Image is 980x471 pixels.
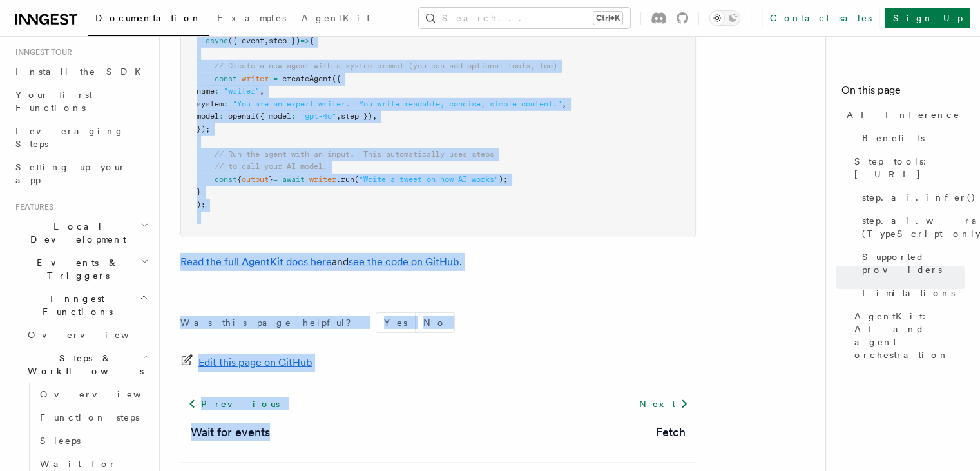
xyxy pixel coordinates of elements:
span: ({ model [255,112,291,121]
kbd: Ctrl+K [593,12,622,25]
span: async [206,36,228,45]
button: No [416,313,454,332]
span: AgentKit [302,13,370,23]
span: Your first Functions [15,90,92,113]
span: ( [354,175,359,184]
span: Events & Triggers [10,256,140,282]
span: // Create a new agent with a system prompt (you can add optional tools, too) [215,61,557,70]
span: step }) [269,36,300,45]
span: .run [336,175,354,184]
span: "gpt-4o" [300,112,336,121]
a: Examples [209,4,294,35]
span: : [215,86,219,95]
a: Wait for events [191,423,270,441]
span: step }) [341,112,372,121]
span: Setting up your app [15,162,126,185]
span: ); [197,200,206,209]
a: Next [631,392,696,416]
span: Leveraging Steps [15,126,124,149]
span: : [291,112,296,121]
span: Documentation [95,13,202,23]
a: step.ai.wrap() (TypeScript only) [857,209,965,245]
span: createAgent [282,74,332,83]
span: Examples [217,13,286,23]
span: model [197,112,219,121]
button: Toggle dark mode [709,10,740,26]
span: , [264,36,269,45]
span: "Write a tweet on how AI works" [359,175,499,184]
span: Function steps [40,412,139,423]
button: Steps & Workflows [23,346,151,383]
button: Yes [376,313,415,332]
a: Documentation [88,4,209,36]
span: = [273,74,278,83]
a: see the code on GitHub [349,256,459,268]
span: , [562,99,566,108]
span: Overview [40,389,173,399]
span: Step tools: [URL] [854,155,965,181]
a: Benefits [857,126,965,150]
span: const [215,175,237,184]
span: name [197,86,215,95]
button: Events & Triggers [10,251,151,287]
a: Contact sales [762,8,879,28]
span: : [224,99,228,108]
button: Local Development [10,215,151,251]
span: Inngest tour [10,47,72,57]
a: Step tools: [URL] [849,150,965,186]
span: Sleeps [40,436,81,446]
span: ({ [332,74,341,83]
span: "writer" [224,86,260,95]
span: const [215,74,237,83]
span: { [309,36,314,45]
a: AgentKit: AI and agent orchestration [849,305,965,366]
button: Inngest Functions [10,287,151,323]
span: : [219,112,224,121]
span: ({ event [228,36,264,45]
a: step.ai.infer() [857,186,965,209]
span: Overview [28,330,160,340]
span: } [197,187,201,196]
span: // to call your AI model. [215,162,327,171]
span: step.ai.infer() [862,191,976,204]
a: Setting up your app [10,155,151,192]
span: { [237,175,242,184]
p: Was this page helpful? [180,316,360,329]
a: Previous [180,392,287,416]
span: Inngest Functions [10,292,139,318]
span: , [260,86,264,95]
span: ); [499,175,508,184]
a: Read the full AgentKit docs here [180,256,332,268]
span: openai [228,112,255,121]
a: Overview [23,323,151,346]
span: => [300,36,309,45]
span: system [197,99,224,108]
span: AgentKit: AI and agent orchestration [854,310,965,361]
span: Edit this page on GitHub [198,354,312,372]
span: } [269,175,273,184]
a: Edit this page on GitHub [180,354,312,372]
span: Install the SDK [15,66,149,77]
a: Limitations [857,281,965,305]
a: AI Inference [841,103,965,126]
span: await [282,175,305,184]
span: Supported providers [862,250,965,276]
a: Overview [35,383,151,406]
a: Your first Functions [10,83,151,119]
span: // Run the agent with an input. This automatically uses steps [215,150,494,159]
span: writer [309,175,336,184]
span: }); [197,125,210,134]
span: Limitations [862,286,955,299]
h4: On this page [841,83,965,103]
span: Benefits [862,132,925,145]
span: Steps & Workflows [23,352,144,377]
a: Leveraging Steps [10,119,151,155]
a: Sleeps [35,429,151,452]
a: Sign Up [885,8,970,28]
a: Fetch [656,423,686,441]
span: , [372,112,377,121]
button: Search...Ctrl+K [419,8,630,28]
span: "You are an expert writer. You write readable, concise, simple content." [233,99,562,108]
span: AI Inference [847,108,960,121]
span: Features [10,202,53,212]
